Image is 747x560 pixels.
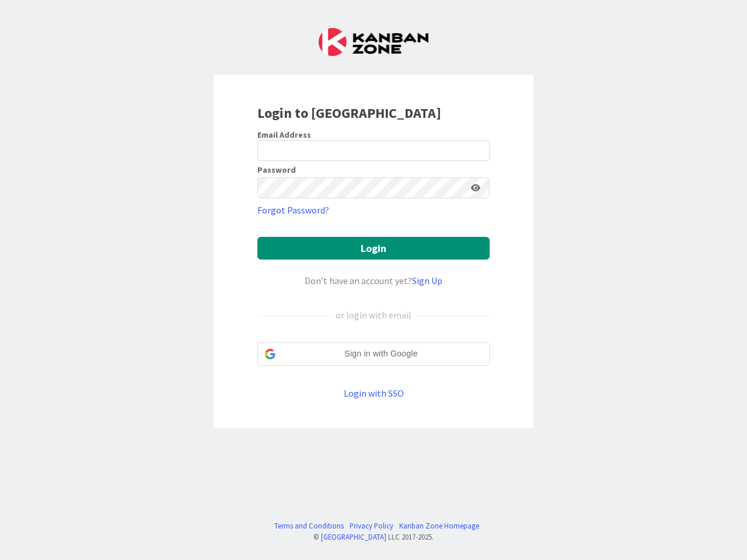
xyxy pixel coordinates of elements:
[257,237,490,260] button: Login
[350,520,393,531] a: Privacy Policy
[268,531,479,542] div: © LLC 2017- 2025 .
[412,275,442,286] a: Sign Up
[274,520,344,531] a: Terms and Conditions
[257,166,296,174] label: Password
[280,348,482,360] span: Sign in with Google
[333,308,414,322] div: or login with email
[257,129,311,140] label: Email Address
[321,532,386,541] a: [GEOGRAPHIC_DATA]
[344,387,404,399] a: Login with SSO
[399,520,479,531] a: Kanban Zone Homepage
[257,342,490,366] div: Sign in with Google
[257,104,441,122] b: Login to [GEOGRAPHIC_DATA]
[257,274,490,288] div: Don’t have an account yet?
[319,28,428,56] img: Kanban Zone
[257,203,329,217] a: Forgot Password?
